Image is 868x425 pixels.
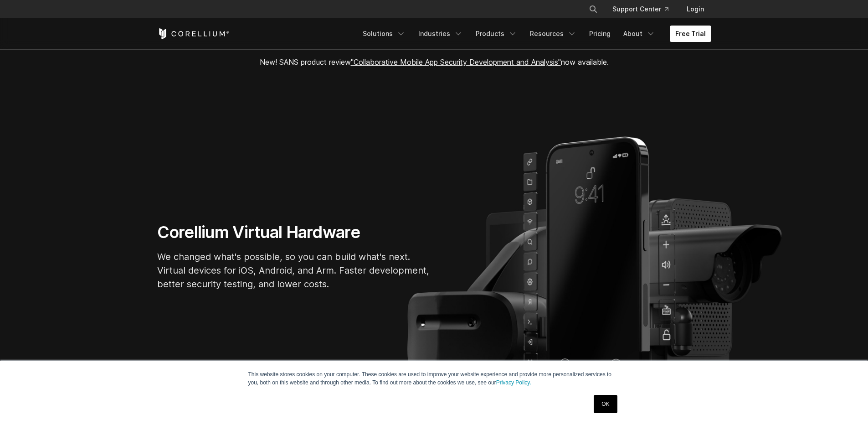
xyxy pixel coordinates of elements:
[248,370,620,387] p: This website stores cookies on your computer. These cookies are used to improve your website expe...
[260,57,609,67] span: New! SANS product review now available.
[357,26,411,42] a: Solutions
[157,222,431,243] h1: Corellium Virtual Hardware
[157,28,230,39] a: Corellium Home
[618,26,661,42] a: About
[351,57,561,67] a: "Collaborative Mobile App Security Development and Analysis"
[585,1,601,17] button: Search
[524,26,582,42] a: Resources
[496,379,531,386] a: Privacy Policy.
[679,1,711,17] a: Login
[670,26,711,42] a: Free Trial
[594,395,617,413] a: OK
[470,26,523,42] a: Products
[413,26,468,42] a: Industries
[605,1,676,17] a: Support Center
[584,26,616,42] a: Pricing
[357,26,711,42] div: Navigation Menu
[157,250,431,291] p: We changed what's possible, so you can build what's next. Virtual devices for iOS, Android, and A...
[578,1,711,17] div: Navigation Menu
